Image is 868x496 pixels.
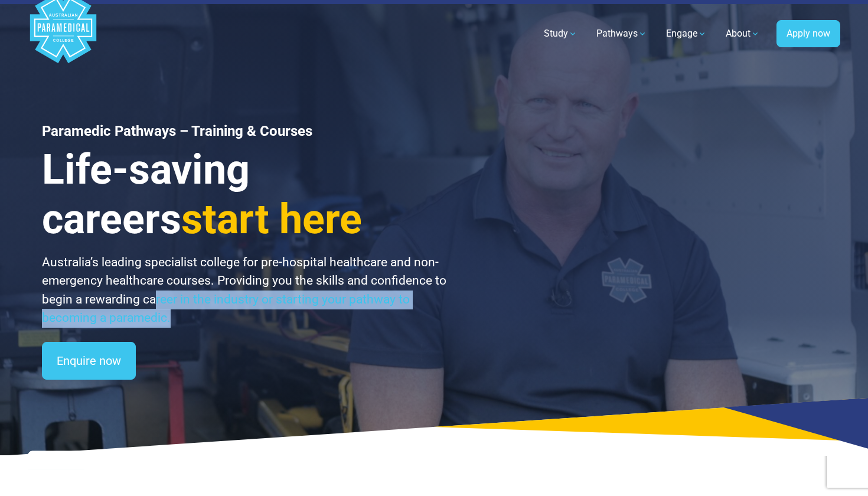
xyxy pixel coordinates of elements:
p: Australia’s leading specialist college for pre-hospital healthcare and non-emergency healthcare c... [42,253,448,328]
h1: Paramedic Pathways – Training & Courses [42,123,448,140]
span: start here [181,195,362,243]
a: Pathways [589,17,654,50]
a: Engage [659,17,714,50]
a: Enquire now [42,342,136,380]
a: About [719,17,767,50]
a: Study [537,17,585,50]
a: Australian Paramedical College [28,4,99,64]
a: Apply now [776,20,840,47]
h3: Life-saving careers [42,145,448,244]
